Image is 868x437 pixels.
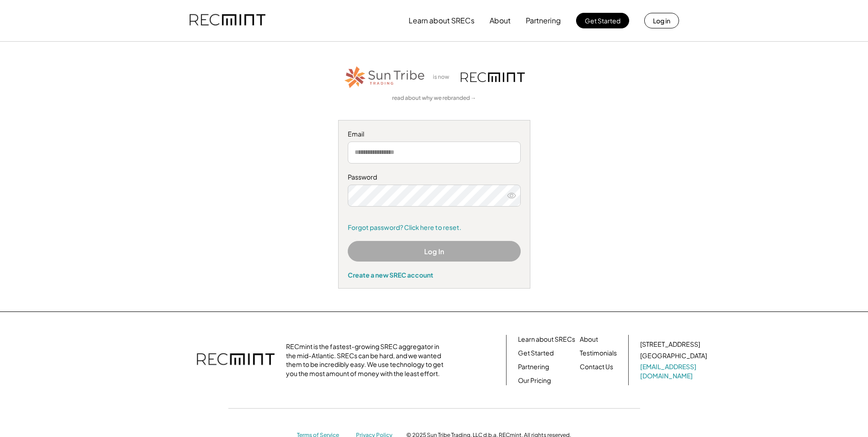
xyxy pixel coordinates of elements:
div: Create a new SREC account [348,271,521,279]
a: read about why we rebranded → [392,94,476,102]
img: recmint-logotype%403x.png [461,72,525,82]
a: [EMAIL_ADDRESS][DOMAIN_NAME] [640,362,709,380]
button: About [490,11,511,30]
img: STT_Horizontal_Logo%2B-%2BColor.png [344,65,426,90]
img: recmint-logotype%403x.png [197,344,275,376]
button: Partnering [526,11,561,30]
button: Log in [644,13,679,28]
div: [GEOGRAPHIC_DATA] [640,351,707,361]
div: Password [348,173,521,182]
button: Learn about SRECs [409,11,474,30]
button: Log In [348,241,521,262]
div: [STREET_ADDRESS] [640,340,700,349]
a: Forgot password? Click here to reset. [348,223,521,232]
a: Learn about SRECs [518,335,575,344]
a: Testimonials [580,349,617,358]
a: About [580,335,598,344]
img: recmint-logotype%403x.png [189,5,265,36]
a: Partnering [518,362,549,371]
a: Our Pricing [518,376,551,385]
div: Email [348,130,521,139]
div: is now [431,73,456,81]
button: Get Started [576,13,629,28]
a: Get Started [518,349,554,358]
div: RECmint is the fastest-growing SREC aggregator in the mid-Atlantic. SRECs can be hard, and we wan... [286,342,448,378]
a: Contact Us [580,362,613,371]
